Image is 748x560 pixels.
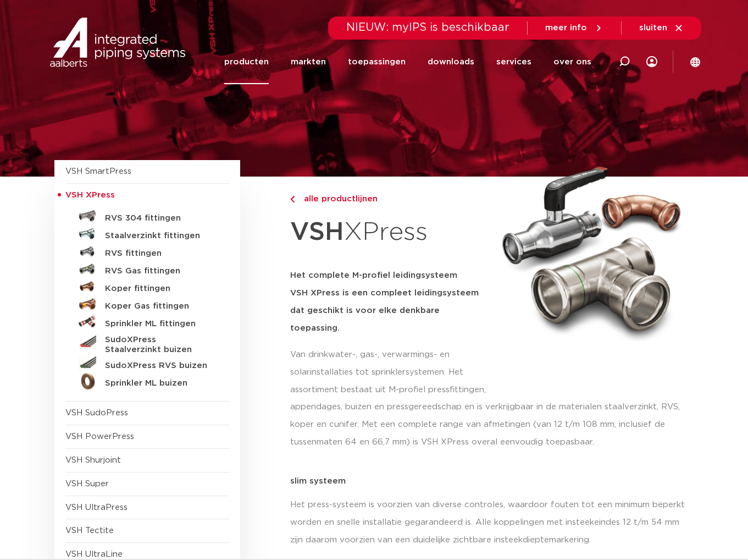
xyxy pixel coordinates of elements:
a: alle productlijnen [290,193,489,206]
h5: Staalverzinkt fittingen [105,231,214,241]
h5: RVS fittingen [105,249,214,259]
h5: RVS 304 fittingen [105,213,214,223]
span: meer info [545,24,587,32]
a: VSH SmartPress [65,167,131,175]
a: VSH Tectite [65,526,114,535]
a: RVS fittingen [65,243,229,260]
a: meer info [545,23,603,33]
a: Koper Gas fittingen [65,295,229,313]
span: alle productlijnen [297,195,378,203]
div: my IPS [646,40,657,84]
a: toepassingen [348,40,406,84]
span: sluiten [639,24,667,32]
a: SudoXPress Staalverzinkt buizen [65,331,229,355]
a: Koper fittingen [65,278,229,295]
a: producten [224,40,269,84]
a: VSH Shurjoint [65,456,121,464]
p: Het press-systeem is voorzien van diverse controles, waardoor fouten tot een minimum beperkt word... [290,496,694,549]
a: VSH Super [65,480,109,488]
h5: SudoXPress RVS buizen [105,361,214,371]
h5: Het complete M-profiel leidingsysteem VSH XPress is een compleet leidingsysteem dat geschikt is v... [290,267,489,337]
a: VSH UltraLine [65,550,123,558]
h1: XPress [290,211,489,254]
h5: Koper Gas fittingen [105,301,214,311]
img: chevron-right.svg [290,196,295,203]
h5: Sprinkler ML buizen [105,378,214,388]
a: VSH PowerPress [65,432,134,441]
a: RVS 304 fittingen [65,207,229,225]
a: VSH SudoPress [65,409,128,417]
strong: VSH [290,219,344,245]
h5: RVS Gas fittingen [105,266,214,276]
span: VSH XPress [65,191,115,199]
p: appendages, buizen en pressgereedschap en is verkrijgbaar in de materialen staalverzinkt, RVS, ko... [290,398,694,451]
a: SudoXPress RVS buizen [65,355,229,372]
a: markten [291,40,326,84]
span: NIEUW: myIPS is beschikbaar [346,22,509,33]
h5: Koper fittingen [105,284,214,294]
a: Staalverzinkt fittingen [65,225,229,243]
h5: Sprinkler ML fittingen [105,319,214,329]
a: RVS Gas fittingen [65,260,229,278]
a: over ons [553,40,591,84]
h5: SudoXPress Staalverzinkt buizen [105,335,214,355]
a: VSH UltraPress [65,503,128,512]
a: Sprinkler ML buizen [65,372,229,390]
a: services [496,40,531,84]
a: sluiten [639,23,684,33]
p: slim systeem [290,477,694,485]
a: downloads [428,40,474,84]
p: Van drinkwater-, gas-, verwarmings- en solarinstallaties tot sprinklersystemen. Het assortiment b... [290,346,489,399]
nav: Menu [224,40,591,84]
a: Sprinkler ML fittingen [65,313,229,331]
